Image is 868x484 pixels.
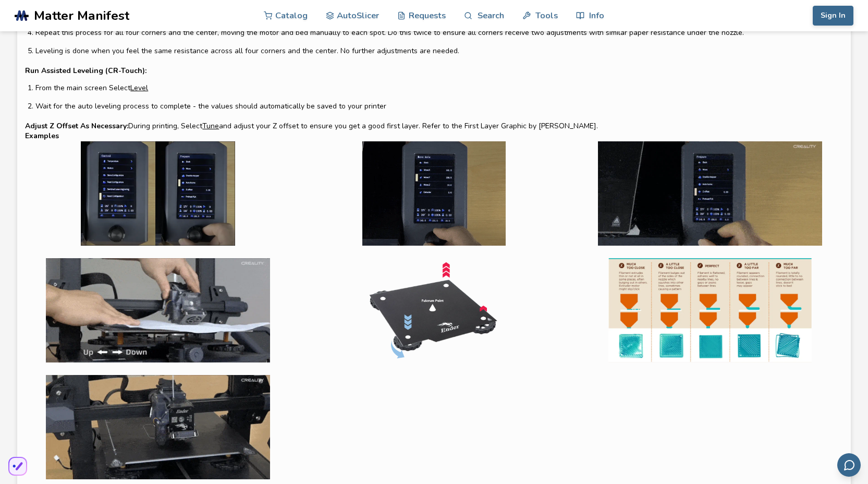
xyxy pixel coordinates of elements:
b: Adjust Z Offset As Necessary: [25,121,128,131]
button: Sign In [813,6,853,26]
li: Repeat this process for all four corners and the center, moving the motor and bed manually to eac... [35,27,842,38]
span: Matter Manifest [34,8,129,23]
li: From the main screen Select [35,82,842,93]
u: Level [130,83,148,93]
li: Wait for the auto leveling process to complete - the values should automatically be saved to your... [35,101,842,112]
li: Leveling is done when you feel the same resistance across all four corners and the center. No fur... [35,45,842,56]
u: Tune [202,121,219,131]
b: Run Assisted Leveling (CR-Touch): [25,66,146,76]
button: Send feedback via email [837,453,861,477]
strong: Examples [25,130,59,141]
